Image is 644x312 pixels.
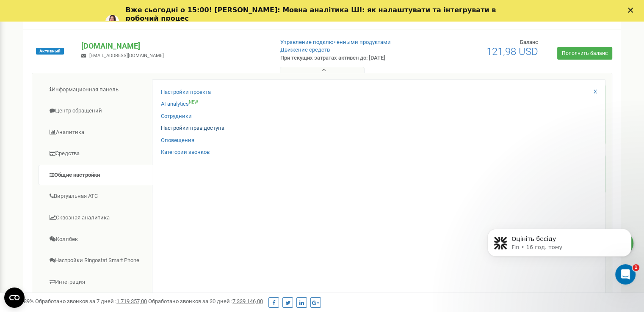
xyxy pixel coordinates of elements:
a: Коллбек [39,229,152,250]
a: AI analyticsNEW [161,100,198,108]
span: [EMAIL_ADDRESS][DOMAIN_NAME] [89,53,164,58]
a: Интеграция [39,272,152,293]
iframe: Intercom live chat [615,264,636,285]
p: При текущих затратах активен до: [DATE] [280,54,416,62]
u: 7 339 146,00 [232,298,263,304]
iframe: Intercom notifications повідомлення [475,211,644,289]
a: Управление подключенными продуктами [280,39,391,45]
span: Обработано звонков за 30 дней : [148,298,263,304]
img: Profile image for Yuliia [105,15,119,28]
span: 121,98 USD [486,46,538,57]
span: Активный [36,48,64,55]
a: Пополнить баланс [557,47,612,60]
a: Настройки Ringostat Smart Phone [39,250,152,271]
div: Закрити [628,8,636,13]
span: Обработано звонков за 7 дней : [35,298,147,304]
a: Категории звонков [161,148,210,156]
a: Виртуальная АТС [39,186,152,207]
a: Настройки проекта [161,88,211,96]
a: Информационная панель [39,79,152,100]
a: Средства [39,143,152,164]
u: 1 719 357,00 [116,298,147,304]
a: Сотрудники [161,112,192,120]
span: 1 [633,264,639,271]
a: Сквозная аналитика [39,208,152,228]
b: Вже сьогодні о 15:00! [PERSON_NAME]: Мовна аналітика ШІ: як налаштувати та інтегрувати в робочий ... [126,6,496,22]
a: Центр обращений [39,101,152,121]
a: Оповещения [161,137,194,145]
p: [DOMAIN_NAME] [81,41,266,52]
button: Open CMP widget [4,287,25,308]
a: Движение средств [280,47,330,53]
a: Общие настройки [39,165,152,186]
sup: NEW [189,100,198,104]
span: Баланс [520,39,538,45]
a: X [594,88,597,96]
a: Настройки прав доступа [161,124,224,132]
a: Аналитика [39,122,152,143]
